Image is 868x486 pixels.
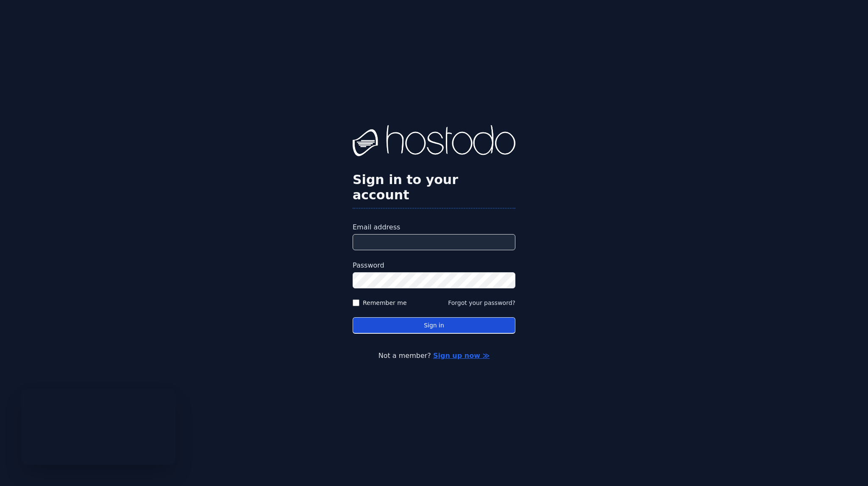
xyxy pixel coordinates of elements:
label: Password [353,260,515,271]
p: Not a member? [41,351,827,361]
button: Sign in [353,317,515,334]
label: Remember me [363,299,407,307]
button: Forgot your password? [448,299,515,307]
label: Email address [353,222,515,232]
a: Sign up now ≫ [433,352,490,360]
img: Hostodo [353,125,515,159]
h2: Sign in to your account [353,172,515,203]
